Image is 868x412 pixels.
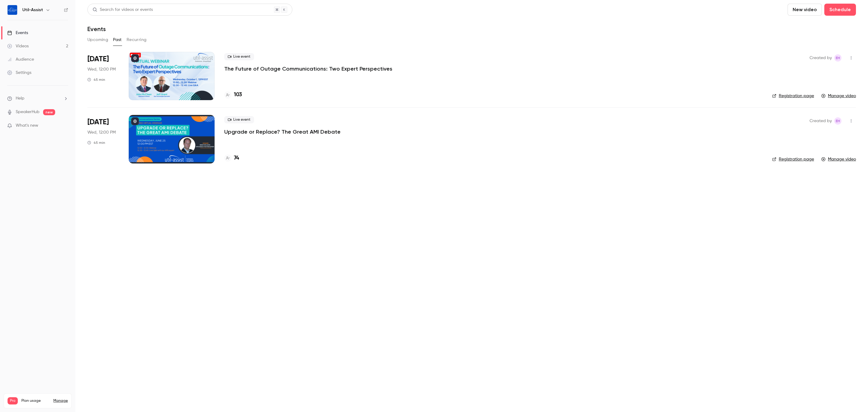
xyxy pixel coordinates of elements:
h1: Events [87,25,106,33]
a: Registration page [772,156,814,162]
a: SpeakerHub [16,109,39,115]
div: Settings [7,70,31,76]
span: Created by [810,117,832,125]
button: Upcoming [87,35,108,45]
h4: 103 [234,91,242,99]
a: Manage video [821,93,856,99]
a: Manage [53,398,68,403]
span: What's new [16,122,38,129]
div: Events [7,30,28,36]
span: Help [16,95,24,102]
span: Wed, 12:00 PM [87,129,116,135]
span: EH [836,117,840,125]
div: 45 min [87,140,105,145]
div: Jun 25 Wed, 12:00 PM (America/Toronto) [87,115,119,163]
span: [DATE] [87,54,109,64]
button: New video [788,4,822,16]
a: The Future of Outage Communications: Two Expert Perspectives [224,65,392,72]
span: EH [836,54,840,62]
h4: 74 [234,154,239,162]
div: Oct 1 Wed, 12:00 PM (America/Toronto) [87,52,119,100]
button: Past [113,35,122,45]
span: new [43,109,55,115]
span: Emily Henderson [834,117,841,125]
a: Manage video [821,156,856,162]
img: Util-Assist [8,5,17,15]
span: Created by [810,54,832,62]
div: Videos [7,43,29,49]
span: [DATE] [87,117,109,127]
span: Live event [224,116,254,123]
h6: Util-Assist [22,7,43,13]
a: Registration page [772,93,814,99]
button: Recurring [127,35,147,45]
span: Plan usage [21,398,50,403]
span: Pro [8,397,18,404]
span: Wed, 12:00 PM [87,66,116,72]
div: 45 min [87,77,105,82]
a: 103 [224,91,242,99]
a: 74 [224,154,239,162]
div: Audience [7,56,34,62]
a: Upgrade or Replace? The Great AMI Debate [224,128,341,135]
li: help-dropdown-opener [7,95,68,102]
span: Emily Henderson [834,54,841,62]
span: Live event [224,53,254,60]
div: Search for videos or events [93,7,153,13]
button: Schedule [824,4,856,16]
